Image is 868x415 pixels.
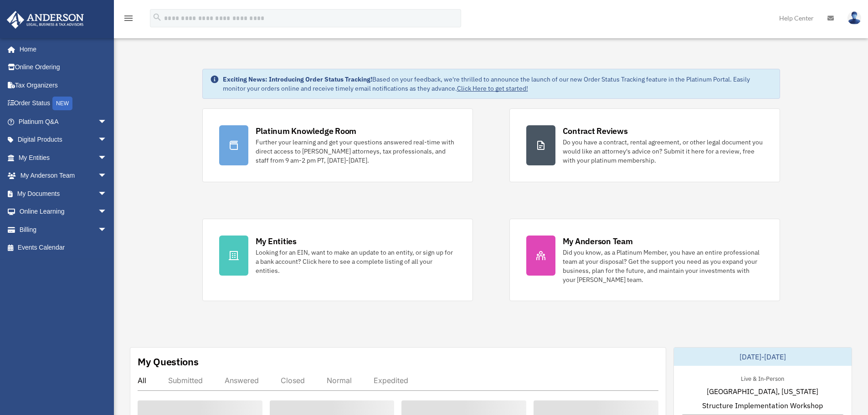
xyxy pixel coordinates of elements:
span: Structure Implementation Workshop [702,400,823,411]
a: Digital Productsarrow_drop_down [6,131,121,149]
div: Looking for an EIN, want to make an update to an entity, or sign up for a bank account? Click her... [256,248,456,275]
a: My Anderson Teamarrow_drop_down [6,167,121,185]
a: Home [6,40,116,58]
i: search [152,12,162,22]
div: Further your learning and get your questions answered real-time with direct access to [PERSON_NAM... [256,138,456,165]
div: All [138,376,146,385]
div: Live & In-Person [734,373,791,383]
a: My Documentsarrow_drop_down [6,184,121,203]
i: menu [123,13,134,24]
a: Platinum Q&Aarrow_drop_down [6,113,121,131]
div: Platinum Knowledge Room [256,125,357,137]
a: My Anderson Team Did you know, as a Platinum Member, you have an entire professional team at your... [509,219,780,301]
div: My Entities [256,236,297,247]
span: arrow_drop_down [98,203,116,221]
span: arrow_drop_down [98,131,116,149]
a: Tax Organizers [6,76,121,94]
a: Order StatusNEW [6,94,121,113]
span: arrow_drop_down [98,167,116,185]
div: Closed [281,376,305,385]
strong: Exciting News: Introducing Order Status Tracking! [223,75,372,83]
a: My Entities Looking for an EIN, want to make an update to an entity, or sign up for a bank accoun... [202,219,473,301]
a: menu [123,16,134,24]
div: My Anderson Team [563,236,633,247]
div: My Questions [138,355,199,369]
img: Anderson Advisors Platinum Portal [4,11,87,29]
div: [DATE]-[DATE] [674,348,852,366]
div: Based on your feedback, we're thrilled to announce the launch of our new Order Status Tracking fe... [223,75,772,93]
div: Answered [225,376,259,385]
div: Did you know, as a Platinum Member, you have an entire professional team at your disposal? Get th... [563,248,763,284]
div: Submitted [168,376,203,385]
div: Contract Reviews [563,125,628,137]
a: Online Learningarrow_drop_down [6,203,121,221]
span: arrow_drop_down [98,113,116,131]
span: arrow_drop_down [98,184,116,203]
a: My Entitiesarrow_drop_down [6,149,121,167]
span: arrow_drop_down [98,149,116,167]
div: Normal [327,376,352,385]
a: Platinum Knowledge Room Further your learning and get your questions answered real-time with dire... [202,108,473,182]
a: Contract Reviews Do you have a contract, rental agreement, or other legal document you would like... [509,108,780,182]
a: Online Ordering [6,58,121,77]
span: arrow_drop_down [98,220,116,239]
a: Click Here to get started! [457,84,528,92]
div: Expedited [374,376,408,385]
div: Do you have a contract, rental agreement, or other legal document you would like an attorney's ad... [563,138,763,165]
a: Billingarrow_drop_down [6,220,121,239]
div: NEW [52,97,72,110]
span: [GEOGRAPHIC_DATA], [US_STATE] [707,386,818,397]
img: User Pic [847,11,861,25]
a: Events Calendar [6,239,121,257]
